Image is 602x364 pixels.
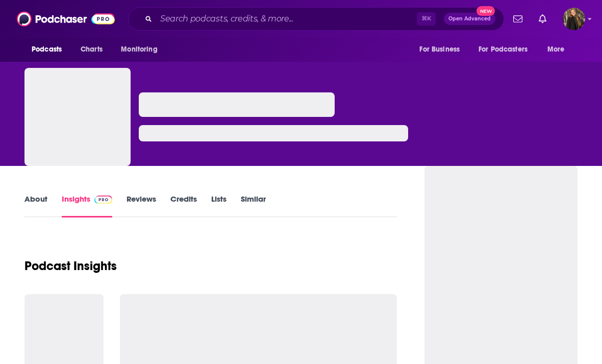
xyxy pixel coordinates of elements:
[127,194,156,217] a: Reviews
[121,42,157,57] span: Monitoring
[412,40,472,59] button: open menu
[24,40,75,59] button: open menu
[156,11,417,27] input: Search podcasts, credits, & more...
[535,10,550,28] a: Show notifications dropdown
[62,194,112,217] a: InsightsPodchaser Pro
[472,40,542,59] button: open menu
[547,42,565,57] span: More
[211,194,227,217] a: Lists
[74,40,109,59] a: Charts
[419,42,460,57] span: For Business
[563,8,585,30] span: Logged in as anamarquis
[128,7,504,31] div: Search podcasts, credits, & more...
[509,10,526,28] a: Show notifications dropdown
[540,40,578,59] button: open menu
[448,16,491,21] span: Open Advanced
[81,42,103,57] span: Charts
[563,8,585,30] img: User Profile
[94,196,112,204] img: Podchaser Pro
[241,194,266,217] a: Similar
[417,12,436,26] span: ⌘ K
[170,194,197,217] a: Credits
[476,6,495,16] span: New
[114,40,170,59] button: open menu
[17,9,115,29] img: Podchaser - Follow, Share and Rate Podcasts
[24,258,117,274] h1: Podcast Insights
[32,42,62,57] span: Podcasts
[479,42,528,57] span: For Podcasters
[563,8,585,30] button: Show profile menu
[24,194,47,217] a: About
[444,13,495,25] button: Open AdvancedNew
